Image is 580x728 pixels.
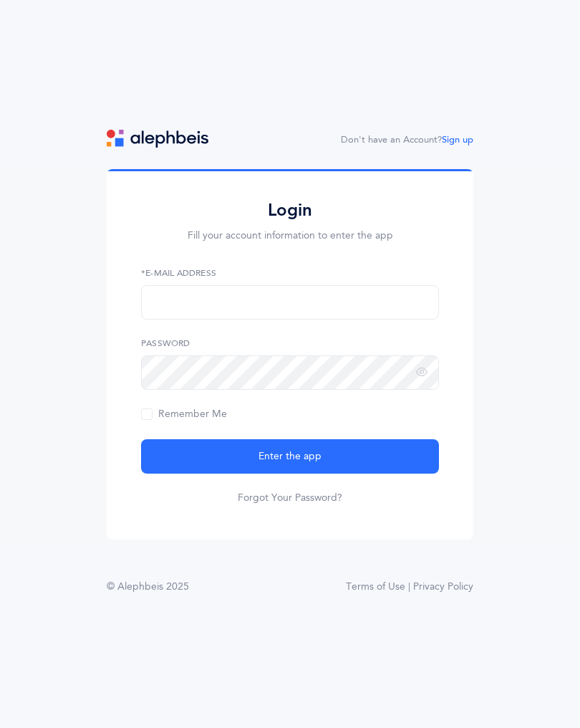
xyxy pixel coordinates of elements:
div: © Alephbeis 2025 [107,580,189,595]
span: Enter the app [258,449,322,464]
div: Don't have an Account? [341,133,473,148]
span: Remember Me [141,408,227,420]
button: Enter the app [141,439,439,474]
a: Terms of Use | Privacy Policy [346,580,473,595]
p: Fill your account information to enter the app [141,229,439,244]
label: Password [141,337,439,350]
a: Sign up [442,135,473,145]
img: logo.svg [107,130,208,148]
label: *E-Mail Address [141,267,439,279]
a: Forgot Your Password? [238,491,342,505]
h2: Login [141,199,439,221]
